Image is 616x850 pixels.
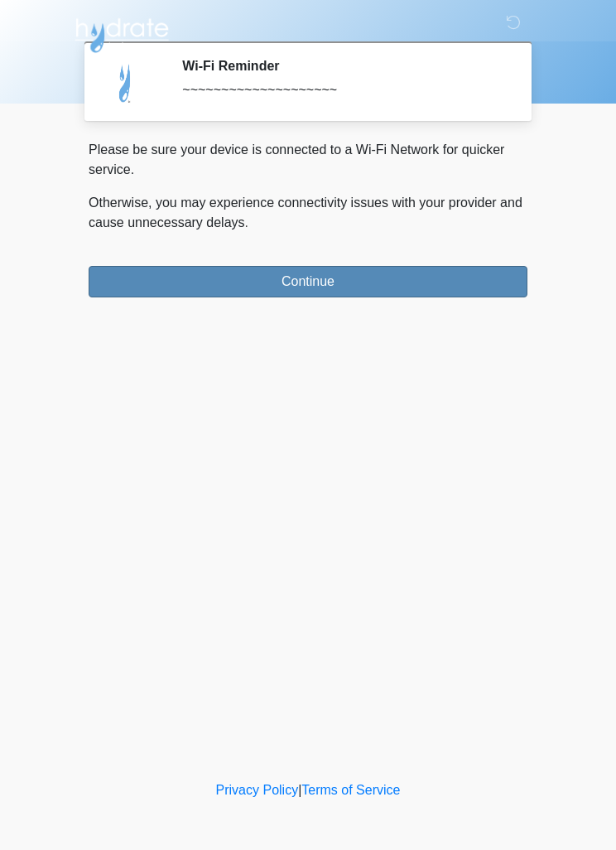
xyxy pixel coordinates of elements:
[298,783,301,797] a: |
[89,140,527,180] p: Please be sure your device is connected to a Wi-Fi Network for quicker service.
[89,266,527,297] button: Continue
[182,80,503,100] div: ~~~~~~~~~~~~~~~~~~~~
[89,193,527,233] p: Otherwise, you may experience connectivity issues with your provider and cause unnecessary delays
[216,783,299,797] a: Privacy Policy
[101,58,151,108] img: Agent Avatar
[245,215,248,229] span: .
[301,783,400,797] a: Terms of Service
[72,12,171,54] img: Hydrate IV Bar - Scottsdale Logo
